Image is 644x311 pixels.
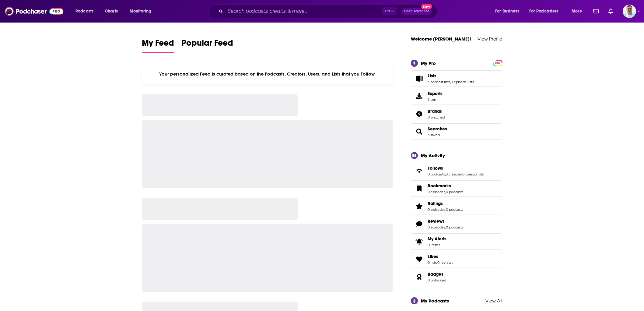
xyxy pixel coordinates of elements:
span: Lists [428,73,436,79]
span: Charts [105,7,118,16]
span: , [445,172,446,176]
button: open menu [71,6,101,16]
span: , [445,225,446,229]
a: Lists [413,74,425,83]
span: Likes [411,251,502,267]
a: 0 episodes [428,190,445,194]
img: Podchaser - Follow, Share and Rate Podcasts [5,5,63,17]
span: For Podcasters [529,7,558,16]
span: , [445,190,446,194]
a: Badges [413,273,425,281]
a: Popular Feed [181,38,233,53]
a: Follows [428,165,484,171]
a: Searches [413,127,425,136]
span: Ratings [428,201,443,206]
div: My Podcasts [421,298,449,304]
span: Exports [413,92,425,101]
a: 0 reviews [437,260,453,265]
a: 0 episodes [428,225,445,229]
button: Show profile menu [623,5,636,18]
span: Brands [411,106,502,122]
a: 3 podcast lists [428,80,450,84]
span: Popular Feed [181,38,233,52]
span: Follows [411,163,502,179]
a: Bookmarks [428,183,463,189]
button: open menu [567,6,590,16]
div: My Pro [421,60,436,66]
span: Logged in as marcus414 [623,5,636,18]
a: Charts [101,6,121,16]
button: open menu [125,6,159,16]
span: My Alerts [413,237,425,246]
span: Follows [428,165,443,171]
span: My Alerts [428,236,446,242]
img: User Profile [623,5,636,18]
span: My Feed [142,38,174,52]
a: 0 podcasts [446,207,463,212]
a: View Profile [478,36,502,42]
a: 0 users [462,172,474,176]
a: 0 lists [428,260,437,265]
a: 0 podcasts [446,225,463,229]
a: Lists [428,73,474,79]
span: Exports [428,91,443,96]
a: 0 unlocked [428,278,446,282]
a: My Alerts [411,233,502,250]
a: Brands [413,110,425,118]
div: Your personalized Feed is curated based on the Podcasts, Creators, Users, and Lists that you Follow. [142,64,393,84]
a: View All [485,298,502,304]
span: Badges [428,271,443,277]
span: Bookmarks [428,183,451,189]
div: Search podcasts, credits, & more... [214,4,443,18]
span: Lists [411,70,502,87]
span: Likes [428,254,438,259]
span: Searches [411,123,502,140]
a: Exports [411,88,502,104]
a: 0 episode lists [451,80,474,84]
a: Ratings [413,202,425,210]
span: Ratings [411,198,502,214]
a: Follows [413,167,425,175]
a: Brands [428,108,445,114]
span: PRO [494,61,501,65]
a: Likes [413,255,425,263]
span: , [474,172,474,176]
span: New [421,4,432,9]
a: 3 saved [428,133,440,137]
span: , [445,207,446,212]
span: Badges [411,269,502,285]
a: My Feed [142,38,174,53]
input: Search podcasts, credits, & more... [225,6,382,16]
button: open menu [525,6,567,16]
a: 0 creators [446,172,462,176]
span: Monitoring [130,7,151,16]
a: 0 podcasts [428,172,445,176]
span: Reviews [411,216,502,232]
a: Ratings [428,201,463,206]
span: 1 item [428,97,443,102]
span: For Business [495,7,519,16]
a: Badges [428,271,446,277]
span: 0 items [428,243,446,247]
a: 0 watched [428,115,445,119]
span: Open Advanced [404,10,429,13]
div: My Activity [421,153,445,158]
a: Show notifications dropdown [591,6,601,16]
a: 0 podcasts [446,190,463,194]
a: Reviews [428,218,463,224]
a: Reviews [413,220,425,228]
a: Searches [428,126,447,132]
a: Bookmarks [413,184,425,193]
span: Reviews [428,218,445,224]
span: More [572,7,582,16]
a: Show notifications dropdown [606,6,615,16]
span: Podcasts [75,7,93,16]
a: 0 lists [474,172,484,176]
span: Brands [428,108,442,114]
span: Ctrl K [382,7,397,15]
